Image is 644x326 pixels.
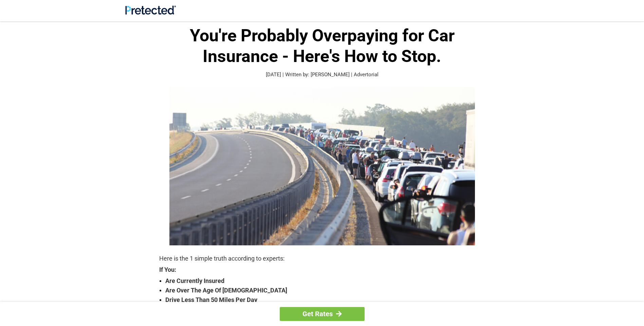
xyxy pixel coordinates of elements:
a: Site Logo [125,9,176,16]
img: Site Logo [125,5,176,15]
a: Get Rates [280,307,365,321]
h1: You're Probably Overpaying for Car Insurance - Here's How to Stop. [159,25,485,67]
p: [DATE] | Written by: [PERSON_NAME] | Advertorial [159,71,485,79]
strong: Drive Less Than 50 Miles Per Day [165,295,485,305]
p: Here is the 1 simple truth according to experts: [159,254,485,263]
strong: Are Currently Insured [165,276,485,286]
strong: If You: [159,267,485,273]
strong: Are Over The Age Of [DEMOGRAPHIC_DATA] [165,286,485,295]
